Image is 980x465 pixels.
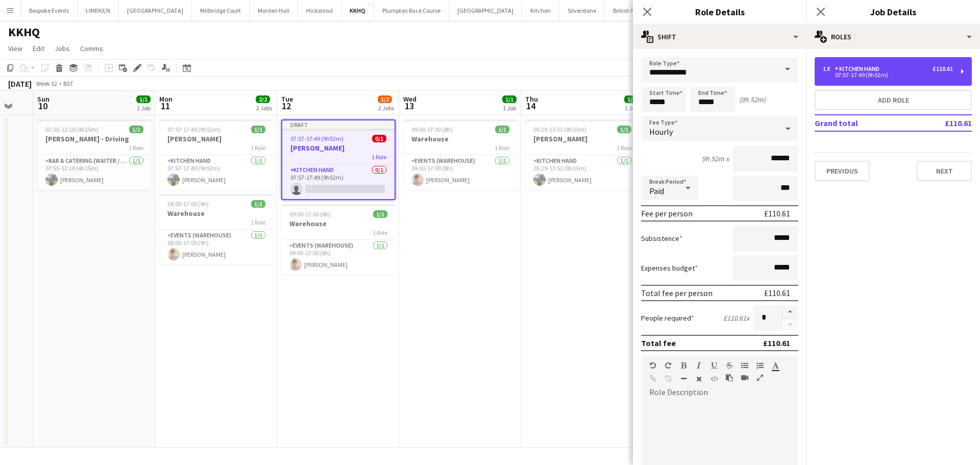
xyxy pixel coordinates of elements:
[167,126,220,133] span: 07:57-17:49 (9h52m)
[695,361,702,370] button: Italic
[782,305,798,319] button: Increase
[251,126,265,133] span: 1/1
[281,119,396,200] app-job-card: Draft07:57-17:49 (9h52m)0/1[PERSON_NAME]1 RoleKitchen Hand0/107:57-17:49 (9h52m)
[525,134,640,143] h3: [PERSON_NAME]
[806,25,980,49] div: Roles
[4,42,27,55] a: View
[129,144,143,152] span: 1 Role
[502,95,517,103] span: 1/1
[256,104,272,112] div: 2 Jobs
[815,161,870,181] button: Previous
[378,95,392,103] span: 1/2
[55,44,70,53] span: Jobs
[917,161,972,181] button: Next
[764,208,790,218] div: £110.61
[641,313,694,323] label: People required
[525,94,538,104] span: Thu
[158,100,173,112] span: 11
[633,5,806,18] h3: Role Details
[167,200,209,208] span: 08:00-17:00 (9h)
[8,44,22,53] span: View
[159,94,173,104] span: Mon
[341,1,374,20] button: KKHQ
[159,194,274,264] app-job-card: 08:00-17:00 (9h)1/1Warehouse1 RoleEvents (Warehouse)1/108:00-17:00 (9h)[PERSON_NAME]
[624,95,639,103] span: 1/1
[373,229,387,236] span: 1 Role
[823,72,953,78] div: 07:57-17:49 (9h52m)
[372,135,386,142] span: 0/1
[617,144,631,152] span: 1 Role
[403,94,416,104] span: Wed
[34,80,59,87] span: Week 32
[403,119,518,190] app-job-card: 09:00-17:00 (8h)1/1Warehouse1 RoleEvents (Warehouse)1/109:00-17:00 (8h)[PERSON_NAME]
[136,95,151,103] span: 1/1
[36,100,50,112] span: 10
[495,144,509,152] span: 1 Role
[495,126,509,133] span: 1/1
[256,95,270,103] span: 2/2
[37,155,152,190] app-card-role: Bar & Catering (Waiter / waitress)1/107:55-12:10 (4h15m)[PERSON_NAME]
[726,361,733,370] button: Strikethrough
[159,119,274,190] app-job-card: 07:57-17:49 (9h52m)1/1[PERSON_NAME]1 RoleKitchen Hand1/107:57-17:49 (9h52m)[PERSON_NAME]
[159,134,274,143] h3: [PERSON_NAME]
[723,313,749,323] div: £110.61 x
[625,104,638,112] div: 1 Job
[80,44,103,53] span: Comms
[374,1,449,20] button: Plumpton Race Course
[282,164,395,199] app-card-role: Kitchen Hand0/107:57-17:49 (9h52m)
[402,100,416,112] span: 13
[756,361,764,370] button: Ordered List
[281,204,396,275] app-job-card: 09:00-17:00 (8h)1/1Warehouse1 RoleEvents (Warehouse)1/109:00-17:00 (8h)[PERSON_NAME]
[250,1,298,20] button: Morden Hall
[533,126,586,133] span: 05:19-13:52 (8h33m)
[403,155,518,190] app-card-role: Events (Warehouse)1/109:00-17:00 (8h)[PERSON_NAME]
[756,374,764,382] button: Fullscreen
[378,104,394,112] div: 2 Jobs
[411,126,453,133] span: 09:00-17:00 (8h)
[641,234,682,243] label: Subsistence
[8,79,32,89] div: [DATE]
[739,95,766,104] div: (9h 52m)
[525,119,640,190] app-job-card: 05:19-13:52 (8h33m)1/1[PERSON_NAME]1 RoleKitchen Hand1/105:19-13:52 (8h33m)[PERSON_NAME]
[806,5,980,18] h3: Job Details
[281,94,293,104] span: Tue
[137,104,150,112] div: 1 Job
[741,361,748,370] button: Unordered List
[251,200,265,208] span: 1/1
[37,134,152,143] h3: [PERSON_NAME] - Driving
[695,375,702,383] button: Clear Formatting
[741,374,748,382] button: Insert video
[710,361,718,370] button: Underline
[449,1,522,20] button: [GEOGRAPHIC_DATA]
[680,375,687,383] button: Horizontal Line
[119,1,192,20] button: [GEOGRAPHIC_DATA]
[8,25,40,40] h1: KKHQ
[281,240,396,275] app-card-role: Events (Warehouse)1/109:00-17:00 (8h)[PERSON_NAME]
[159,230,274,264] app-card-role: Events (Warehouse)1/108:00-17:00 (9h)[PERSON_NAME]
[649,127,673,137] span: Hourly
[251,218,265,226] span: 1 Role
[524,100,538,112] span: 14
[835,65,884,72] div: Kitchen Hand
[37,119,152,190] app-job-card: 07:55-12:10 (4h15m)1/1[PERSON_NAME] - Driving1 RoleBar & Catering (Waiter / waitress)1/107:55-12:...
[290,135,344,142] span: 07:57-17:49 (9h52m)
[911,115,972,131] td: £110.61
[63,80,73,87] div: BST
[282,120,395,129] div: Draft
[633,25,806,49] div: Shift
[772,361,779,370] button: Text Color
[641,208,693,218] div: Fee per person
[76,42,107,55] a: Comms
[280,100,293,112] span: 12
[21,1,78,20] button: Bespoke Events
[129,126,143,133] span: 1/1
[641,263,698,273] label: Expenses budget
[289,210,331,218] span: 09:00-17:00 (8h)
[372,153,386,161] span: 1 Role
[503,104,516,112] div: 1 Job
